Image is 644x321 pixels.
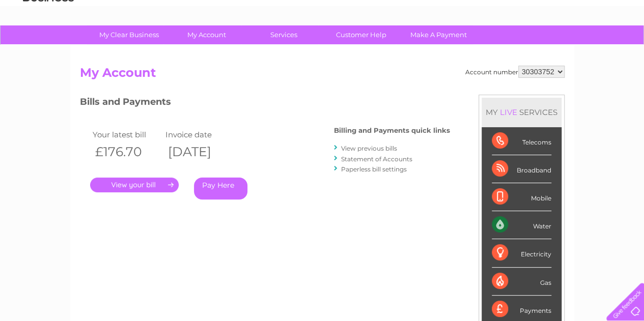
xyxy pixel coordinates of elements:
a: Make A Payment [397,25,481,44]
td: Your latest bill [90,128,163,141]
a: . [90,178,179,192]
a: View previous bills [341,144,397,152]
a: Pay Here [194,178,247,199]
a: My Account [164,25,248,44]
a: Customer Help [319,25,403,44]
h3: Bills and Payments [80,95,450,112]
div: LIVE [498,107,519,117]
a: Blog [555,43,570,51]
a: Log out [610,43,634,51]
a: Paperless bill settings [341,165,407,173]
div: Gas [492,268,551,296]
th: £176.70 [90,141,163,162]
div: Electricity [492,239,551,267]
img: logo.png [22,26,74,57]
a: Energy [490,43,513,51]
a: Services [242,25,326,44]
th: [DATE] [163,141,236,162]
div: Clear Business is a trading name of Verastar Limited (registered in [GEOGRAPHIC_DATA] No. 3667643... [82,6,563,49]
h2: My Account [80,66,565,85]
a: Water [465,43,484,51]
div: Account number [465,66,565,78]
a: Statement of Accounts [341,155,412,163]
div: MY SERVICES [482,98,562,127]
a: Contact [576,43,601,51]
div: Telecoms [492,127,551,155]
div: Mobile [492,183,551,211]
a: My Clear Business [87,25,171,44]
div: Water [492,211,551,239]
h4: Billing and Payments quick links [334,127,450,134]
a: Telecoms [519,43,549,51]
div: Broadband [492,155,551,183]
a: 0333 014 3131 [452,5,522,18]
td: Invoice date [163,128,236,141]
